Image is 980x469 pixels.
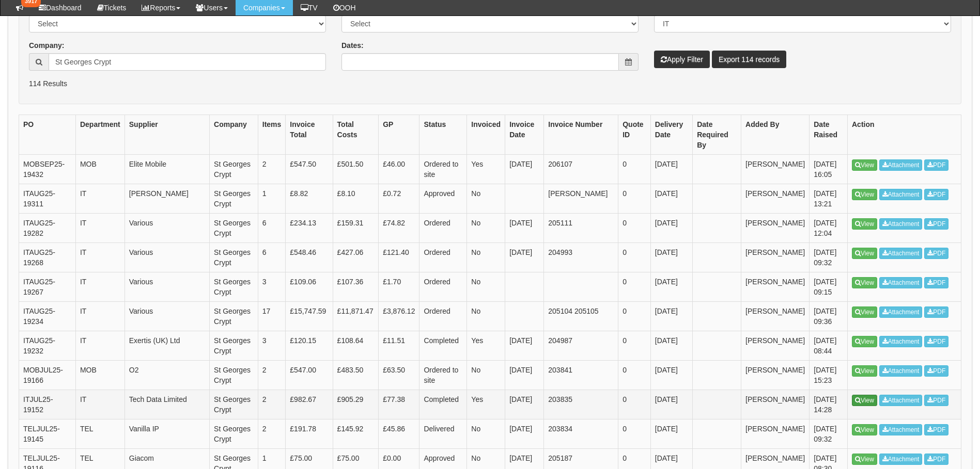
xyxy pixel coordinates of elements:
[419,184,467,214] td: Approved
[741,302,810,331] td: [PERSON_NAME]
[379,419,419,449] td: £45.86
[333,184,379,214] td: £8.10
[618,155,651,184] td: 0
[467,184,505,214] td: No
[210,390,258,419] td: St Georges Crypt
[467,302,505,331] td: No
[544,331,618,361] td: 204987
[75,331,125,361] td: IT
[19,302,76,331] td: ITAUG25-19234
[125,214,209,243] td: Various
[544,184,618,214] td: [PERSON_NAME]
[258,155,286,184] td: 2
[75,272,125,302] td: IT
[618,302,651,331] td: 0
[19,272,76,302] td: ITAUG25-19267
[741,155,810,184] td: [PERSON_NAME]
[848,115,961,155] th: Action
[852,189,877,200] a: View
[852,395,877,406] a: View
[879,454,923,465] a: Attachment
[286,243,333,272] td: £548.46
[650,419,692,449] td: [DATE]
[852,248,877,259] a: View
[258,272,286,302] td: 3
[19,361,76,390] td: MOBJUL25-19166
[467,331,505,361] td: Yes
[258,419,286,449] td: 2
[650,115,692,155] th: Delivery Date
[852,277,877,288] a: View
[341,40,364,51] label: Dates:
[379,184,419,214] td: £0.72
[650,361,692,390] td: [DATE]
[924,277,948,288] a: PDF
[741,390,810,419] td: [PERSON_NAME]
[333,302,379,331] td: £11,871.47
[618,361,651,390] td: 0
[505,115,544,155] th: Invoice Date
[379,331,419,361] td: £11.51
[75,214,125,243] td: IT
[19,214,76,243] td: ITAUG25-19282
[924,454,948,465] a: PDF
[505,214,544,243] td: [DATE]
[258,184,286,214] td: 1
[286,214,333,243] td: £234.13
[286,302,333,331] td: £15,747.59
[924,424,948,435] a: PDF
[286,272,333,302] td: £109.06
[924,336,948,347] a: PDF
[210,214,258,243] td: St Georges Crypt
[125,184,209,214] td: [PERSON_NAME]
[75,361,125,390] td: MOB
[210,361,258,390] td: St Georges Crypt
[618,331,651,361] td: 0
[654,51,710,68] button: Apply Filter
[419,155,467,184] td: Ordered to site
[286,331,333,361] td: £120.15
[852,159,877,171] a: View
[29,40,64,51] label: Company:
[618,214,651,243] td: 0
[810,390,848,419] td: [DATE] 14:28
[419,115,467,155] th: Status
[650,302,692,331] td: [DATE]
[258,390,286,419] td: 2
[379,272,419,302] td: £1.70
[810,331,848,361] td: [DATE] 08:44
[19,331,76,361] td: ITAUG25-19232
[879,189,923,200] a: Attachment
[258,243,286,272] td: 6
[467,243,505,272] td: No
[650,272,692,302] td: [DATE]
[879,336,923,347] a: Attachment
[544,419,618,449] td: 203834
[333,390,379,419] td: £905.29
[810,184,848,214] td: [DATE] 13:21
[467,390,505,419] td: Yes
[419,419,467,449] td: Delivered
[333,419,379,449] td: £145.92
[379,214,419,243] td: £74.82
[852,218,877,230] a: View
[852,424,877,435] a: View
[467,214,505,243] td: No
[505,331,544,361] td: [DATE]
[333,115,379,155] th: Total Costs
[467,115,505,155] th: Invoiced
[618,390,651,419] td: 0
[419,331,467,361] td: Completed
[879,277,923,288] a: Attachment
[125,115,209,155] th: Supplier
[650,184,692,214] td: [DATE]
[741,243,810,272] td: [PERSON_NAME]
[467,361,505,390] td: No
[505,419,544,449] td: [DATE]
[741,115,810,155] th: Added By
[879,248,923,259] a: Attachment
[286,115,333,155] th: Invoice Total
[467,419,505,449] td: No
[125,243,209,272] td: Various
[210,115,258,155] th: Company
